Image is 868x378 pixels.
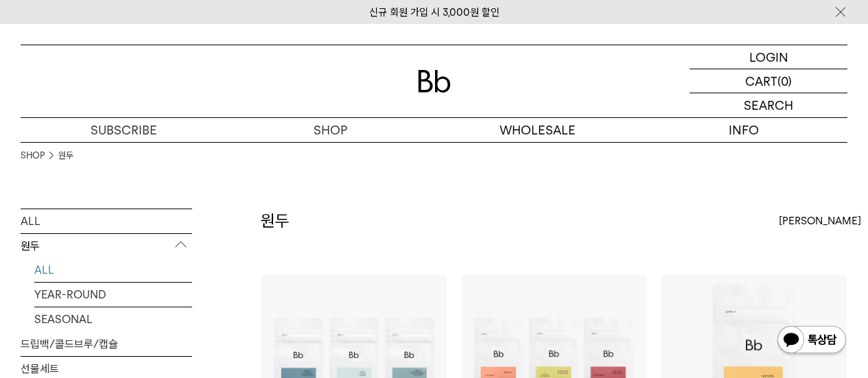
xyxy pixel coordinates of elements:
a: SHOP [21,149,45,163]
p: LOGIN [749,45,788,69]
a: 원두 [58,149,73,163]
p: (0) [777,69,792,93]
p: WHOLESALE [434,118,641,142]
a: SHOP [227,118,434,142]
img: 로고 [418,70,451,93]
span: [PERSON_NAME] [779,213,861,229]
a: SEASONAL [34,307,192,331]
a: 드립백/콜드브루/캡슐 [21,332,192,356]
a: ALL [21,209,192,233]
a: SUBSCRIBE [21,118,227,142]
p: INFO [641,118,847,142]
img: 카카오톡 채널 1:1 채팅 버튼 [776,324,847,357]
p: SEARCH [744,93,793,117]
p: 원두 [21,234,192,259]
a: YEAR-ROUND [34,283,192,307]
h2: 원두 [261,209,290,233]
p: CART [745,69,777,93]
a: LOGIN [690,45,847,69]
a: 신규 회원 가입 시 3,000원 할인 [369,6,500,19]
a: ALL [34,258,192,282]
a: CART (0) [690,69,847,93]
